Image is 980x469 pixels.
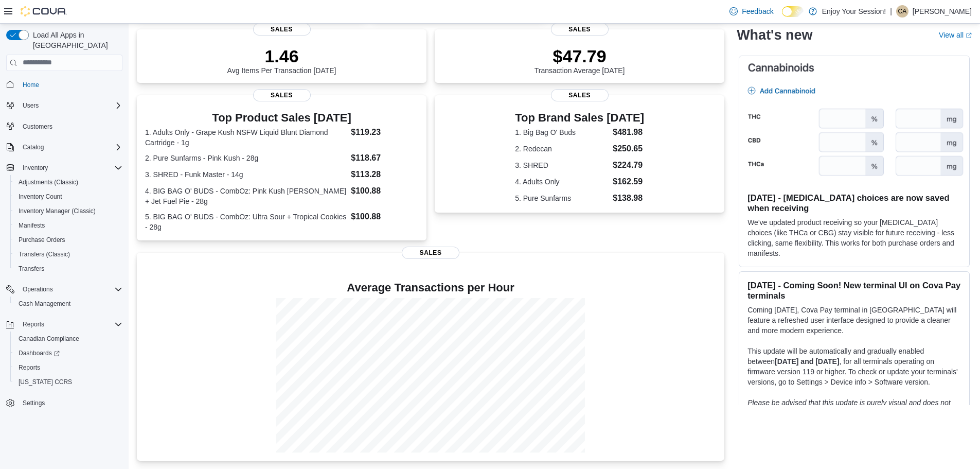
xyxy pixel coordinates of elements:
span: Operations [19,283,122,296]
button: Inventory Count [10,189,127,204]
button: Inventory [19,162,52,174]
button: Adjustments (Classic) [10,175,127,189]
span: Transfers [14,263,122,275]
dt: 4. Adults Only [515,177,609,187]
h3: [DATE] - Coming Soon! New terminal UI on Cova Pay terminals [747,280,961,301]
button: Catalog [2,140,127,154]
button: Users [2,98,127,113]
button: Operations [2,282,127,297]
a: [US_STATE] CCRS [14,376,76,388]
dt: 2. Redecan [515,144,609,154]
h4: Average Transactions per Hour [145,282,716,294]
button: Reports [10,360,127,375]
dd: $224.79 [613,159,644,171]
span: Settings [23,399,45,407]
svg: External link [966,32,972,39]
button: Reports [19,318,48,331]
div: Carrie Anderson [896,5,908,18]
button: Transfers (Classic) [10,247,127,262]
h3: Top Brand Sales [DATE] [515,112,644,124]
dt: 2. Pure Sunfarms - Pink Kush - 28g [145,153,347,163]
span: Users [19,99,122,112]
span: Purchase Orders [19,236,65,244]
span: Users [23,101,39,110]
span: Cash Management [14,298,122,310]
span: Manifests [14,219,122,232]
dt: 3. SHRED - Funk Master - 14g [145,169,347,180]
span: Settings [19,396,122,409]
a: Cash Management [14,298,75,310]
dt: 4. BIG BAG O' BUDS - CombOz: Pink Kush [PERSON_NAME] + Jet Fuel Pie - 28g [145,186,347,206]
strong: [DATE] and [DATE] [775,357,839,366]
a: Settings [19,397,49,409]
dd: $250.65 [613,143,644,155]
a: Manifests [14,219,49,232]
a: Dashboards [10,346,127,360]
span: Load All Apps in [GEOGRAPHIC_DATA] [29,30,122,50]
div: Avg Items Per Transaction [DATE] [227,46,336,75]
span: Customers [23,123,52,131]
span: Inventory Count [19,193,62,201]
span: Inventory Manager (Classic) [19,207,96,215]
span: Sales [551,23,609,36]
span: Inventory [23,164,48,172]
p: $47.79 [534,46,625,66]
dd: $100.88 [351,185,418,197]
h2: What's new [737,27,812,43]
a: Home [19,79,43,91]
dd: $481.98 [613,126,644,138]
dd: $100.88 [351,211,418,223]
button: Inventory Manager (Classic) [10,204,127,218]
input: Dark Mode [782,6,804,17]
span: Adjustments (Classic) [14,176,122,188]
dd: $138.98 [613,192,644,204]
button: Users [19,99,43,112]
dd: $162.59 [613,176,644,188]
button: Cash Management [10,297,127,311]
dt: 5. BIG BAG O' BUDS - CombOz: Ultra Sour + Tropical Cookies - 28g [145,212,347,232]
a: Dashboards [14,347,64,359]
span: Transfers (Classic) [14,248,122,260]
span: Purchase Orders [14,234,122,246]
p: This update will be automatically and gradually enabled between , for all terminals operating on ... [747,346,961,387]
button: Operations [19,283,57,296]
span: Sales [253,23,311,36]
button: Canadian Compliance [10,332,127,346]
a: Transfers [14,263,48,275]
div: Transaction Average [DATE] [534,46,625,75]
p: We've updated product receiving so your [MEDICAL_DATA] choices (like THCa or CBG) stay visible fo... [747,217,961,258]
span: Dashboards [19,349,60,357]
nav: Complex example [6,73,122,438]
span: Sales [253,89,311,101]
span: Sales [402,247,459,259]
span: Cash Management [19,300,70,308]
button: Home [2,77,127,92]
dd: $119.23 [351,126,418,138]
span: Canadian Compliance [19,335,79,343]
a: Adjustments (Classic) [14,176,82,188]
button: Reports [2,317,127,332]
span: Dashboards [14,347,122,359]
span: Adjustments (Classic) [19,178,78,186]
dd: $118.67 [351,152,418,164]
span: Home [23,81,39,89]
dt: 3. SHRED [515,160,609,170]
span: [US_STATE] CCRS [19,378,72,386]
span: Manifests [19,221,45,230]
p: Coming [DATE], Cova Pay terminal in [GEOGRAPHIC_DATA] will feature a refreshed user interface des... [747,305,961,336]
span: Inventory Manager (Classic) [14,205,122,217]
a: View allExternal link [939,31,972,39]
dt: 5. Pure Sunfarms [515,193,609,203]
button: Manifests [10,218,127,233]
h3: Top Product Sales [DATE] [145,112,418,124]
span: Canadian Compliance [14,333,122,345]
a: Feedback [725,1,777,22]
a: Reports [14,361,44,374]
span: Reports [19,318,122,331]
span: Operations [23,285,53,293]
h3: [DATE] - [MEDICAL_DATA] choices are now saved when receiving [747,193,961,213]
a: Customers [19,120,57,133]
button: Settings [2,395,127,410]
span: Reports [14,361,122,374]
